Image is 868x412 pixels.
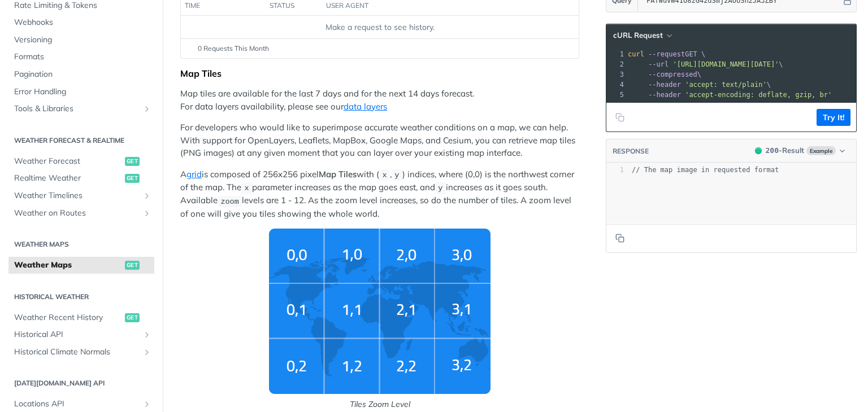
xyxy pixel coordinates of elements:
[606,165,624,175] div: 1
[8,187,154,204] a: Weather TimelinesShow subpages for Weather Timelines
[628,50,705,58] span: GET \
[8,153,154,170] a: Weather Forecastget
[8,170,154,187] a: Realtime Weatherget
[628,50,644,58] span: curl
[606,59,626,69] div: 2
[612,230,628,247] button: Copy to clipboard
[612,109,628,126] button: Copy to clipboard
[319,169,357,179] strong: Map Tiles
[198,43,269,54] span: 0 Requests This Month
[8,84,154,100] a: Error Handling
[142,400,151,409] button: Show subpages for Locations API
[14,17,151,28] span: Webhooks
[142,330,151,339] button: Show subpages for Historical API
[14,103,140,115] span: Tools & Libraries
[766,145,804,156] div: - Result
[685,91,832,99] span: 'accept-encoding: deflate, gzip, br'
[628,60,783,68] span: \
[628,71,701,78] span: \
[806,146,836,155] span: Example
[8,49,154,65] a: Formats
[766,146,779,155] span: 200
[8,239,154,249] h2: Weather Maps
[180,121,579,160] p: For developers who would like to superimpose accurate weather conditions on a map, we can help. W...
[14,86,151,98] span: Error Handling
[8,292,154,302] h2: Historical Weather
[749,145,850,156] button: 200200-ResultExample
[180,168,579,220] p: A is composed of 256x256 pixel with ( , ) indices, where (0,0) is the northwest corner of the map...
[14,398,140,410] span: Locations API
[14,329,140,340] span: Historical API
[14,312,122,323] span: Weather Recent History
[8,32,154,49] a: Versioning
[648,91,681,99] span: --header
[14,69,151,80] span: Pagination
[142,104,151,113] button: Show subpages for Tools & Libraries
[606,90,626,100] div: 5
[382,171,387,179] span: x
[180,229,579,410] span: Tiles Zoom Level
[14,260,122,271] span: Weather Maps
[14,51,151,63] span: Formats
[609,30,675,41] button: cURL Request
[269,229,491,394] img: weather-grid-map.png
[606,80,626,90] div: 4
[180,398,579,410] p: Tiles Zoom Level
[14,208,140,219] span: Weather on Routes
[606,49,626,59] div: 1
[438,184,442,192] span: y
[125,261,140,270] span: get
[8,326,154,343] a: Historical APIShow subpages for Historical API
[186,169,202,179] a: grid
[685,81,767,89] span: 'accept: text/plain'
[8,100,154,117] a: Tools & LibrariesShow subpages for Tools & Libraries
[14,347,140,358] span: Historical Climate Normals
[125,174,140,183] span: get
[180,68,579,79] div: Map Tiles
[755,147,762,154] span: 200
[8,205,154,222] a: Weather on RoutesShow subpages for Weather on Routes
[648,60,669,68] span: --url
[817,109,850,126] button: Try It!
[8,309,154,326] a: Weather Recent Historyget
[142,348,151,357] button: Show subpages for Historical Climate Normals
[8,257,154,274] a: Weather Mapsget
[8,66,154,83] a: Pagination
[648,71,697,78] span: --compressed
[14,190,140,201] span: Weather Timelines
[613,30,663,40] span: cURL Request
[8,135,154,146] h2: Weather Forecast & realtime
[394,171,399,179] span: y
[142,209,151,218] button: Show subpages for Weather on Routes
[14,156,122,167] span: Weather Forecast
[180,87,579,113] p: Map tiles are available for the last 7 days and for the next 14 days forecast. For data layers av...
[606,69,626,80] div: 3
[125,157,140,166] span: get
[628,81,771,89] span: \
[8,378,154,388] h2: [DATE][DOMAIN_NAME] API
[648,81,681,89] span: --header
[185,21,574,33] div: Make a request to see history.
[612,146,649,157] button: RESPONSE
[244,184,249,192] span: x
[8,14,154,31] a: Webhooks
[142,191,151,200] button: Show subpages for Weather Timelines
[220,197,238,205] span: zoom
[632,166,779,174] span: // The map image in requested format
[648,50,685,58] span: --request
[672,60,779,68] span: '[URL][DOMAIN_NAME][DATE]'
[344,101,387,112] a: data layers
[125,313,140,322] span: get
[14,34,151,46] span: Versioning
[8,344,154,361] a: Historical Climate NormalsShow subpages for Historical Climate Normals
[14,173,122,184] span: Realtime Weather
